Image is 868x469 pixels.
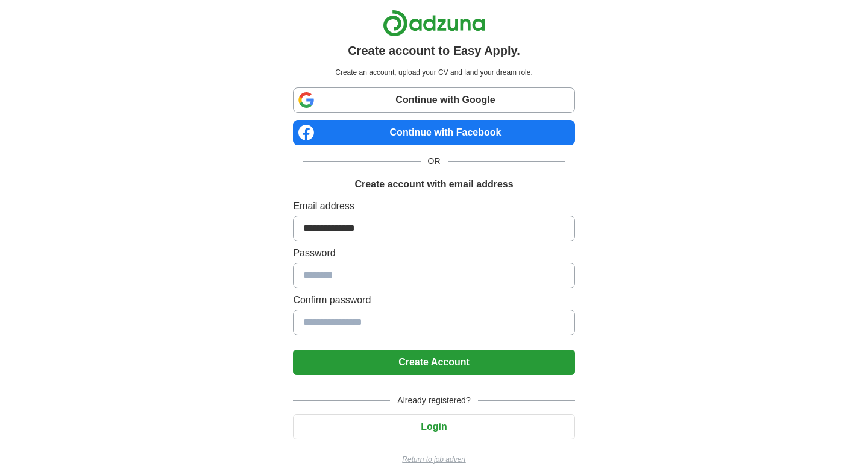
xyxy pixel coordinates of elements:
[293,120,574,145] a: Continue with Facebook
[383,10,485,37] img: Adzuna logo
[348,42,520,60] h1: Create account to Easy Apply.
[293,246,574,260] label: Password
[293,87,574,113] a: Continue with Google
[354,177,513,192] h1: Create account with email address
[293,414,574,439] button: Login
[293,421,574,432] a: Login
[421,155,448,168] span: OR
[293,454,574,465] a: Return to job advert
[293,293,574,307] label: Confirm password
[390,394,477,407] span: Already registered?
[295,67,572,78] p: Create an account, upload your CV and land your dream role.
[293,350,574,375] button: Create Account
[293,199,574,213] label: Email address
